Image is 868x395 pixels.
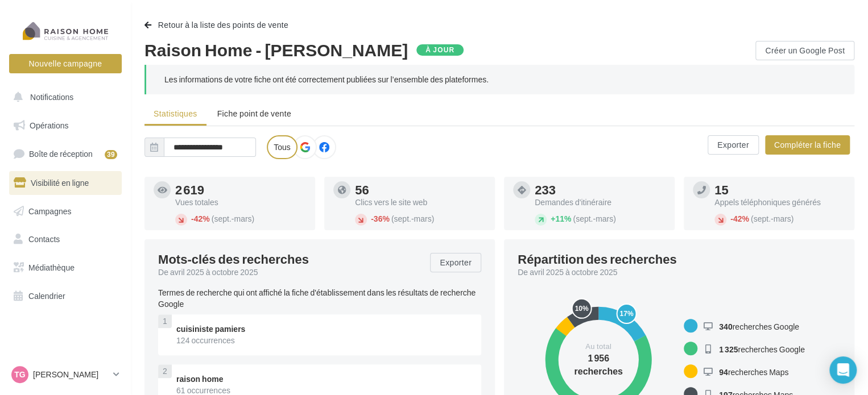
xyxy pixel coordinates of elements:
span: 42% [191,214,210,223]
span: 42% [730,214,749,223]
span: Calendrier [28,291,65,301]
span: Fiche point de vente [217,109,291,118]
span: Campagnes [28,206,72,215]
div: 2 619 [175,184,306,196]
div: 124 occurrences [176,335,472,346]
span: - [371,214,374,223]
a: Contacts [7,227,124,251]
span: + [551,214,555,223]
button: Compléter la fiche [765,135,850,155]
button: Nouvelle campagne [9,54,122,73]
span: Contacts [28,234,60,244]
a: Campagnes [7,199,124,223]
div: Demandes d'itinéraire [535,198,666,206]
a: Médiathèque [7,256,124,280]
div: 39 [105,150,117,159]
div: De avril 2025 à octobre 2025 [518,267,832,278]
div: 1 [158,314,172,328]
div: De avril 2025 à octobre 2025 [158,267,421,278]
div: cuisiniste pamiers [176,323,472,335]
div: 233 [535,184,666,196]
div: Open Intercom Messenger [829,356,857,384]
button: Exporter [708,135,759,155]
span: (sept.-mars) [391,214,434,223]
button: Retour à la liste des points de vente [144,18,293,32]
button: Exporter [430,253,481,272]
span: recherches Google [719,344,805,354]
button: Notifications [7,85,119,109]
span: (sept.-mars) [573,214,615,223]
span: 340 [719,321,732,331]
p: [PERSON_NAME] [33,369,109,380]
div: 56 [355,184,486,196]
div: À jour [416,44,464,56]
div: 2 [158,364,172,378]
span: Visibilité en ligne [31,178,89,188]
span: (sept.-mars) [751,214,793,223]
a: Visibilité en ligne [7,171,124,195]
span: 94 [719,367,728,376]
span: 11% [551,214,571,223]
span: recherches Google [719,321,799,331]
span: Retour à la liste des points de vente [158,20,288,30]
label: Tous [267,135,297,159]
a: TG [PERSON_NAME] [9,364,122,385]
div: Vues totales [175,198,306,206]
span: TG [14,369,25,380]
span: - [191,214,194,223]
span: Boîte de réception [29,149,93,159]
a: Calendrier [7,284,124,308]
button: Créer un Google Post [755,41,854,60]
span: recherches Maps [719,367,788,376]
span: 36% [371,214,390,223]
span: 1 325 [719,344,738,354]
a: Boîte de réception39 [7,142,124,166]
div: Clics vers le site web [355,198,486,206]
div: Répartition des recherches [518,253,676,265]
span: Mots-clés des recherches [158,253,309,265]
span: (sept.-mars) [212,214,254,223]
span: Opérations [30,120,68,130]
p: Termes de recherche qui ont affiché la fiche d'établissement dans les résultats de recherche Google [158,287,481,310]
div: Les informations de votre fiche ont été correctement publiées sur l’ensemble des plateformes. [164,74,836,85]
span: Raison Home - [PERSON_NAME] [144,41,408,58]
div: raison home [176,373,472,385]
a: Opérations [7,114,124,138]
div: 15 [714,184,845,196]
a: Compléter la fiche [760,139,854,149]
span: Médiathèque [28,263,75,272]
span: - [730,214,733,223]
div: Appels téléphoniques générés [714,198,845,206]
span: Notifications [30,92,73,102]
